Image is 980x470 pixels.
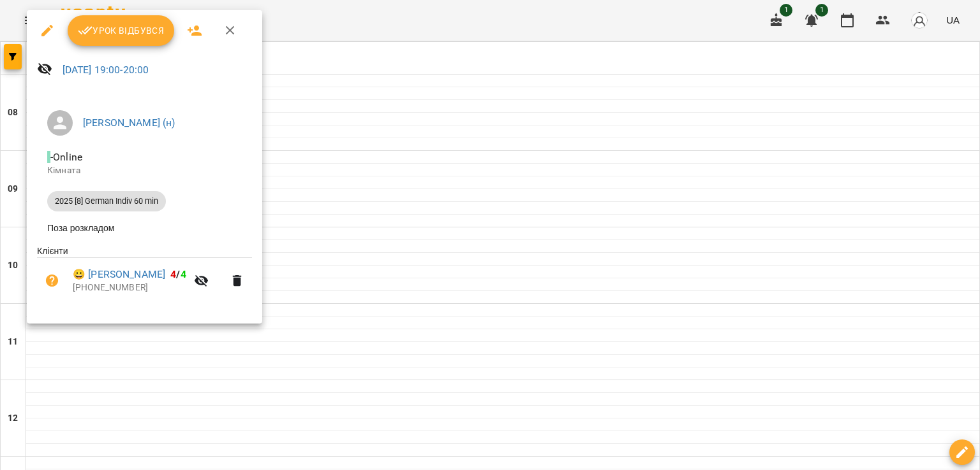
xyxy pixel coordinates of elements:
p: Кімната [47,164,242,177]
li: Поза розкладом [37,217,252,239]
button: Візит ще не сплачено. Додати оплату? [37,266,68,296]
span: - Online [47,151,85,163]
span: 2025 [8] German Indiv 60 min [47,196,166,207]
button: Урок відбувся [68,15,175,46]
a: 😀 [PERSON_NAME] [73,267,165,282]
a: [PERSON_NAME] (н) [83,117,175,129]
span: 4 [170,268,176,280]
p: [PHONE_NUMBER] [73,281,186,294]
ul: Клієнти [37,245,252,308]
span: 4 [181,268,186,280]
span: Урок відбувся [78,23,165,38]
a: [DATE] 19:00-20:00 [63,64,149,76]
b: / [170,268,186,280]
